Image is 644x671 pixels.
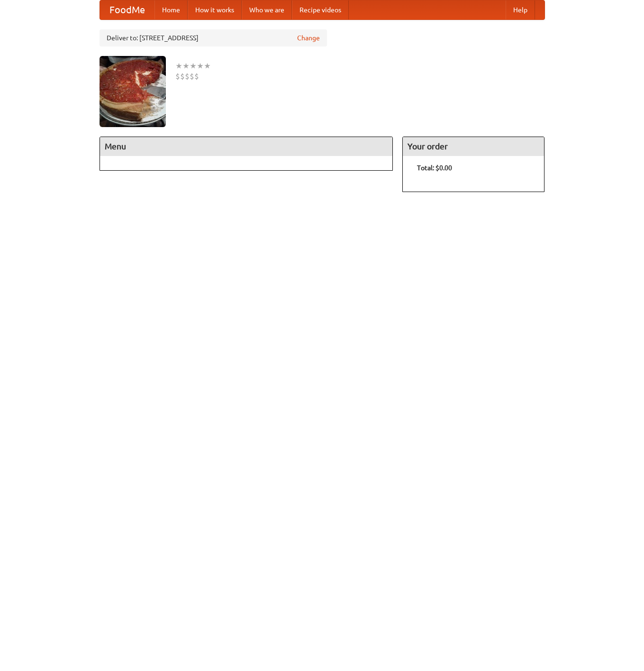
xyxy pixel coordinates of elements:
li: $ [180,71,185,82]
li: ★ [182,61,190,71]
li: $ [194,71,199,82]
li: ★ [190,61,197,71]
li: $ [190,71,194,82]
img: angular.jpg [100,56,166,127]
a: Help [506,0,535,19]
a: FoodMe [100,0,154,19]
li: $ [175,71,180,82]
div: Deliver to: [STREET_ADDRESS] [100,29,327,46]
a: How it works [188,0,242,19]
h4: Menu [100,137,393,156]
a: Recipe videos [292,0,349,19]
a: Change [297,33,320,43]
li: ★ [204,61,211,71]
li: $ [185,71,190,82]
h4: Your order [403,137,544,156]
a: Home [154,0,188,19]
li: ★ [175,61,182,71]
li: ★ [197,61,204,71]
a: Who we are [242,0,292,19]
b: Total: $0.00 [417,164,452,172]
